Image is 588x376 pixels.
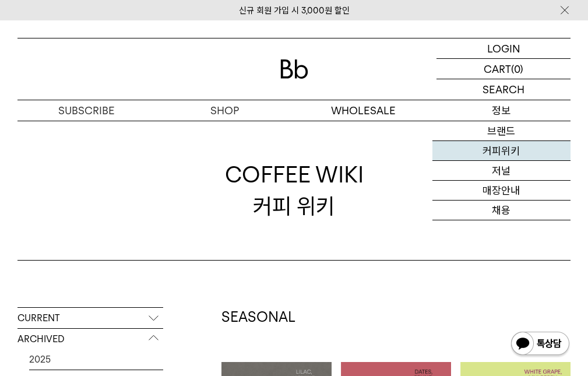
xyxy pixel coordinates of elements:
a: 저널 [432,161,571,181]
span: COFFEE WIKI [225,159,364,190]
p: LOGIN [487,38,520,58]
a: CART (0) [436,59,571,79]
a: SUBSCRIBE [17,100,156,121]
p: (0) [511,59,523,79]
img: 로고 [280,59,308,79]
p: ARCHIVED [17,329,163,350]
p: SEARCH [483,79,524,100]
a: 2025 [29,349,163,370]
a: 커피위키 [432,141,571,161]
div: 커피 위키 [225,159,364,221]
p: 정보 [432,100,571,121]
a: LOGIN [436,38,571,59]
img: 카카오톡 채널 1:1 채팅 버튼 [510,331,571,359]
p: WHOLESALE [294,100,432,121]
a: 채용 [432,201,571,220]
p: CART [484,59,511,79]
a: 신규 회원 가입 시 3,000원 할인 [239,5,350,16]
a: SHOP [156,100,294,121]
a: 매장안내 [432,181,571,201]
p: CURRENT [17,308,163,329]
h2: SEASONAL [221,307,571,327]
a: 브랜드 [432,121,571,141]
